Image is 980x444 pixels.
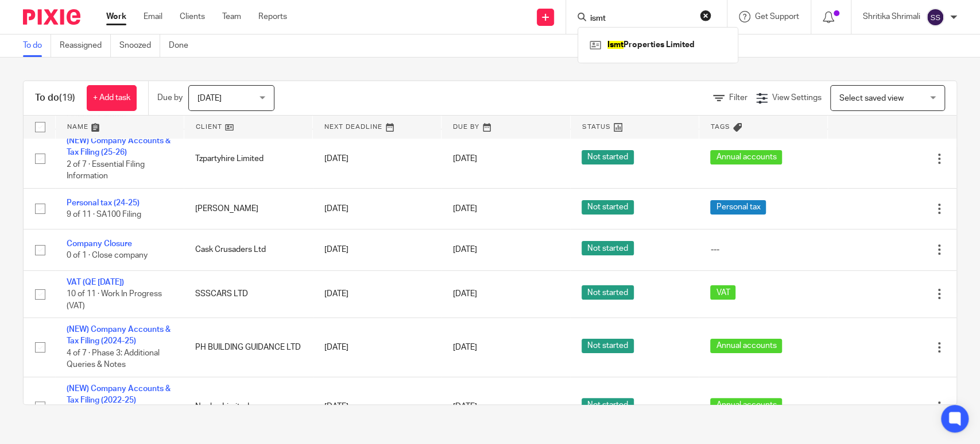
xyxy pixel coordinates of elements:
[59,93,75,102] span: (19)
[453,155,477,163] span: [DATE]
[35,92,75,104] h1: To do
[119,35,160,57] a: Snoozed
[710,244,816,255] div: ---
[582,150,634,164] span: Not started
[184,129,312,189] td: Tzpartyhire Limited
[313,229,441,270] td: [DATE]
[453,290,477,298] span: [DATE]
[106,11,126,22] a: Work
[67,160,145,181] span: 2 of 7 · Essential Filing Information
[710,285,735,300] span: VAT
[67,278,124,286] a: VAT (QE [DATE])
[67,385,171,404] a: (NEW) Company Accounts & Tax Filing (2022-25)
[180,11,205,22] a: Clients
[23,9,80,25] img: Pixie
[453,403,477,411] span: [DATE]
[144,11,162,22] a: Email
[313,318,441,377] td: [DATE]
[23,35,51,57] a: To do
[772,94,822,102] span: View Settings
[582,241,634,255] span: Not started
[67,240,132,248] a: Company Closure
[926,8,944,26] img: svg%3E
[184,270,312,317] td: SSSCARS LTD
[67,199,140,207] a: Personal tax (24-25)
[453,205,477,213] span: [DATE]
[313,270,441,317] td: [DATE]
[60,35,111,57] a: Reassigned
[700,10,711,21] button: Clear
[184,318,312,377] td: PH BUILDING GUIDANCE LTD
[453,343,477,351] span: [DATE]
[453,246,477,254] span: [DATE]
[313,129,441,189] td: [DATE]
[313,188,441,229] td: [DATE]
[710,150,782,164] span: Annual accounts
[582,285,634,300] span: Not started
[711,124,730,130] span: Tags
[313,377,441,436] td: [DATE]
[710,398,782,412] span: Annual accounts
[67,210,141,219] span: 9 of 11 · SA100 Filing
[157,92,183,104] p: Due by
[184,229,312,270] td: Cask Crusaders Ltd
[839,94,904,102] span: Select saved view
[582,339,634,353] span: Not started
[863,11,920,22] p: Shritika Shrimali
[710,339,782,353] span: Annual accounts
[729,94,747,102] span: Filter
[582,200,634,215] span: Not started
[755,13,799,21] span: Get Support
[589,14,692,24] input: Search
[258,11,287,22] a: Reports
[87,85,137,111] a: + Add task
[184,377,312,436] td: Neoluv Limited
[222,11,241,22] a: Team
[67,349,160,369] span: 4 of 7 · Phase 3: Additional Queries & Notes
[169,35,197,57] a: Done
[184,188,312,229] td: [PERSON_NAME]
[582,398,634,412] span: Not started
[197,94,222,102] span: [DATE]
[710,200,766,215] span: Personal tax
[67,252,148,260] span: 0 of 1 · Close company
[67,326,171,345] a: (NEW) Company Accounts & Tax Filing (2024-25)
[67,290,162,310] span: 10 of 11 · Work In Progress (VAT)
